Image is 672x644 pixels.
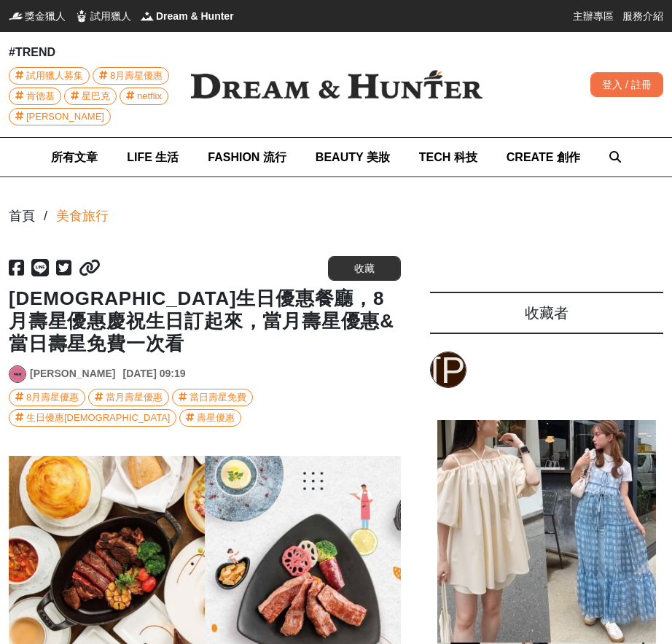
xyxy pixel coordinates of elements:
span: LIFE 生活 [127,151,179,163]
a: 獎金獵人獎金獵人 [9,9,66,23]
a: CREATE 創作 [507,138,580,176]
a: [PERSON_NAME] [30,366,115,381]
img: 獎金獵人 [9,9,23,23]
div: 當日壽星免費 [190,389,246,406]
img: 試用獵人 [74,9,89,23]
span: netflix [137,88,162,104]
a: 主辦專區 [573,9,614,23]
a: 當月壽星優惠 [88,389,169,406]
a: 服務介紹 [622,9,663,23]
a: 壽星優惠 [179,409,241,427]
span: Dream & Hunter [156,9,234,23]
span: 所有文章 [51,151,98,163]
div: / [44,206,47,226]
div: 壽星優惠 [197,410,235,426]
span: 試用獵人 [90,9,131,23]
a: LIFE 生活 [127,138,179,176]
a: 當日壽星免費 [172,389,253,406]
a: 生日優惠[DEMOGRAPHIC_DATA] [9,409,176,427]
span: 星巴克 [82,88,110,104]
a: netflix [120,88,168,105]
div: 登入 / 註冊 [590,72,663,97]
a: Dream & HunterDream & Hunter [140,9,234,23]
img: Avatar [9,366,26,382]
a: Avatar [9,365,26,383]
div: 首頁 [9,206,35,226]
span: BEAUTY 美妝 [316,151,390,163]
span: 獎金獵人 [25,9,66,23]
button: 收藏 [328,256,401,281]
a: [PERSON_NAME] [9,108,111,125]
div: 當月壽星優惠 [106,389,163,406]
a: 8月壽星優惠 [93,67,169,85]
span: 試用獵人募集 [26,68,83,84]
a: FASHION 流行 [208,138,286,176]
a: 試用獵人募集 [9,67,90,85]
img: Dream & Hunter [173,53,500,117]
span: 肯德基 [26,88,55,104]
div: [DATE] 09:19 [122,366,185,381]
span: TECH 科技 [419,151,477,163]
a: 星巴克 [64,88,117,105]
div: 生日優惠[DEMOGRAPHIC_DATA] [26,410,170,426]
span: [PERSON_NAME] [26,109,104,125]
span: 收藏者 [525,305,569,321]
span: FASHION 流行 [208,151,286,163]
span: CREATE 創作 [507,151,580,163]
a: 美食旅行 [56,206,109,226]
a: 試用獵人試用獵人 [74,9,131,23]
a: BEAUTY 美妝 [316,138,390,176]
a: TECH 科技 [419,138,477,176]
div: 8月壽星優惠 [26,389,79,406]
a: 所有文章 [51,138,98,176]
a: 肯德基 [9,88,61,105]
span: 8月壽星優惠 [110,68,163,84]
h1: [DEMOGRAPHIC_DATA]生日優惠餐廳，8月壽星優惠慶祝生日訂起來，當月壽星優惠&當日壽星免費一次看 [9,287,401,356]
img: Dream & Hunter [140,9,155,23]
div: #TREND [9,44,173,61]
a: 8月壽星優惠 [9,389,85,406]
a: [PERSON_NAME] [430,352,466,388]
